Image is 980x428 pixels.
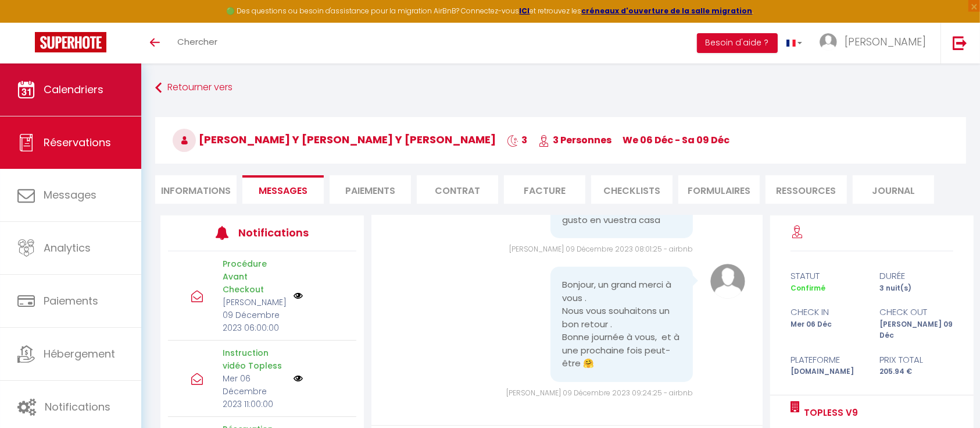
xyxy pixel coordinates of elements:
span: Paiements [44,293,98,308]
span: Réservations [44,135,111,150]
span: Calendriers [44,82,103,97]
a: Chercher [169,23,226,63]
li: Ressources [766,175,847,204]
li: Paiements [330,175,411,204]
li: CHECKLISTS [591,175,673,204]
div: [PERSON_NAME] 09 Déc [872,319,961,341]
button: Besoin d'aide ? [697,33,778,53]
img: avatar.png [710,264,745,299]
li: Facture [504,175,585,204]
p: Procédure Avant Checkout [223,257,286,296]
a: créneaux d'ouverture de la salle migration [582,6,753,16]
p: Instruction vidéo Topless [223,346,286,372]
img: ... [820,33,837,51]
a: ICI [520,6,530,16]
h3: Notifications [238,220,317,246]
img: NO IMAGE [294,291,303,300]
div: Prix total [872,353,961,367]
span: [PERSON_NAME] Y [PERSON_NAME] Y [PERSON_NAME] [173,132,496,147]
span: Confirmé [791,283,825,293]
a: Topless V9 [800,406,858,420]
div: Plateforme [783,353,872,367]
div: durée [872,269,961,283]
span: [PERSON_NAME] [845,34,926,49]
span: Analytics [44,240,91,255]
div: check in [783,305,872,319]
p: Mer 06 Décembre 2023 11:00:00 [223,372,286,411]
span: Chercher [177,36,217,48]
div: 205.94 € [872,366,961,377]
p: [PERSON_NAME] 09 Décembre 2023 06:00:00 [223,296,286,334]
span: 3 Personnes [538,133,611,147]
pre: Bonjour, un grand merci à vous . Nous vous souhaitons un bon retour . Bonne journée à vous, et à ... [562,278,681,370]
span: Hébergement [44,346,115,361]
li: Contrat [417,175,498,204]
span: Notifications [45,399,110,414]
li: Informations [155,175,237,204]
div: 3 nuit(s) [872,283,961,294]
a: ... [PERSON_NAME] [811,23,940,63]
li: FORMULAIRES [678,175,760,204]
span: [PERSON_NAME] 09 Décembre 2023 09:24:25 - airbnb [506,388,693,398]
img: Super Booking [35,32,106,52]
span: Messages [44,188,96,202]
div: check out [872,305,961,319]
div: [DOMAIN_NAME] [783,366,872,377]
a: Retourner vers [155,77,966,98]
img: logout [953,36,967,50]
li: Journal [853,175,934,204]
span: Messages [259,184,307,197]
div: Mer 06 Déc [783,319,872,341]
div: statut [783,269,872,283]
span: 3 [507,133,527,147]
img: NO IMAGE [294,374,303,383]
button: Ouvrir le widget de chat LiveChat [9,5,44,40]
span: [PERSON_NAME] 09 Décembre 2023 08:01:25 - airbnb [509,244,693,254]
span: We 06 Déc - Sa 09 Déc [623,133,729,147]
